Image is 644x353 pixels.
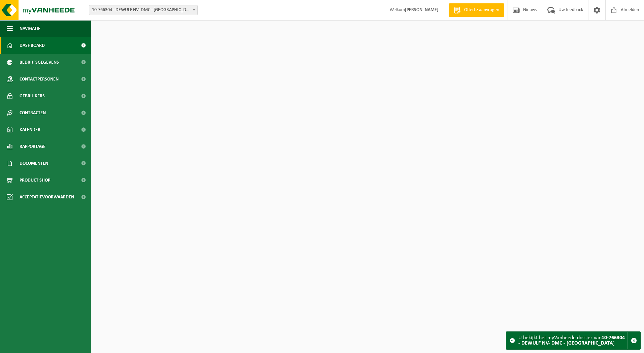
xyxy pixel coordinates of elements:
span: Acceptatievoorwaarden [20,189,74,205]
span: Product Shop [20,172,50,189]
span: Bedrijfsgegevens [20,54,59,71]
span: Contactpersonen [20,71,59,88]
span: Contracten [20,104,46,121]
span: Offerte aanvragen [462,7,501,13]
span: Documenten [20,155,48,172]
span: Navigatie [20,20,40,37]
span: 10-766304 - DEWULF NV- DMC - RUMBEKE [89,5,198,15]
span: Gebruikers [20,88,45,104]
div: U bekijkt het myVanheede dossier van [518,332,627,349]
span: Rapportage [20,138,45,155]
strong: [PERSON_NAME] [405,7,439,12]
a: Offerte aanvragen [449,3,504,17]
span: 10-766304 - DEWULF NV- DMC - RUMBEKE [89,5,197,15]
span: Dashboard [20,37,45,54]
strong: 10-766304 - DEWULF NV- DMC - [GEOGRAPHIC_DATA] [518,335,625,346]
span: Kalender [20,121,40,138]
